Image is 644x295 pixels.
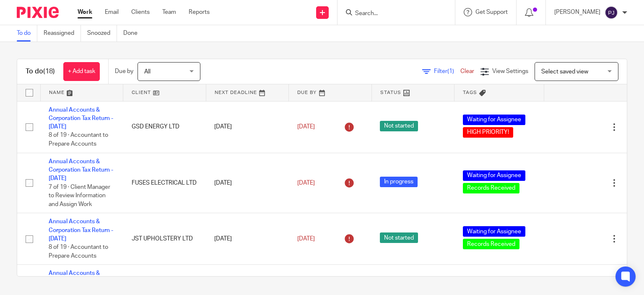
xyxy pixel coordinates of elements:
span: Records Received [463,239,519,249]
span: [DATE] [297,124,315,130]
a: Annual Accounts & Corporation Tax Return - [DATE] [49,159,113,182]
span: Not started [380,121,418,131]
p: Due by [115,67,133,76]
span: View Settings [492,68,528,74]
p: [PERSON_NAME] [554,8,600,16]
a: To do [17,25,37,42]
span: Tags [463,90,477,95]
span: (18) [43,68,55,75]
a: Reports [189,8,210,16]
span: Waiting for Assignee [463,226,525,237]
a: Annual Accounts & Corporation Tax Return - [DATE] [49,219,113,242]
a: Clear [460,68,474,74]
span: 8 of 19 · Accountant to Prepare Accounts [49,244,108,259]
span: [DATE] [297,236,315,242]
input: Search [354,10,430,18]
a: Snoozed [87,25,117,42]
a: Annual Accounts & Corporation Tax Return - [DATE] [49,107,113,130]
span: Filter [434,68,460,74]
span: [DATE] [297,180,315,186]
td: [DATE] [206,153,289,213]
span: Waiting for Assignee [463,115,525,125]
td: GSD ENERGY LTD [123,101,206,153]
span: Records Received [463,183,519,193]
td: FUSES ELECTRICAL LTD [123,153,206,213]
a: Annual Accounts & Corporation Tax Return - [DATE] [49,270,113,293]
span: In progress [380,177,418,187]
span: Waiting for Assignee [463,170,525,181]
span: (1) [447,68,454,74]
a: Team [162,8,176,16]
span: Not started [380,232,418,243]
a: Email [105,8,119,16]
h1: To do [26,67,55,76]
span: All [144,69,151,75]
a: Reassigned [44,25,81,42]
img: svg%3E [605,6,618,19]
span: Get Support [475,9,508,15]
span: HIGH PRIORITY! [463,127,513,138]
img: Pixie [17,7,59,18]
a: + Add task [63,62,100,81]
span: 8 of 19 · Accountant to Prepare Accounts [49,133,108,147]
span: Select saved view [541,69,588,75]
td: JST UPHOLSTERY LTD [123,213,206,265]
a: Done [123,25,144,42]
td: [DATE] [206,101,289,153]
span: 7 of 19 · Client Manager to Review Information and Assign Work [49,184,110,207]
a: Clients [131,8,150,16]
a: Work [78,8,92,16]
td: [DATE] [206,213,289,265]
